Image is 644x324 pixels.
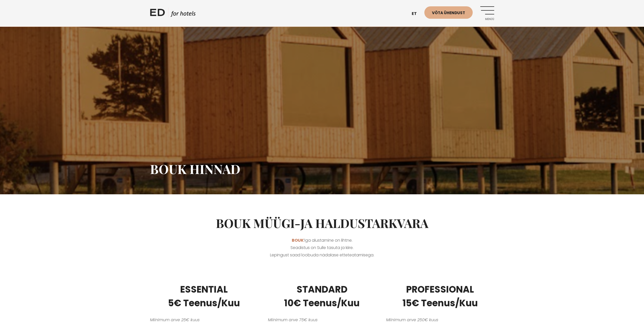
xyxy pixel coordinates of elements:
em: Miinimum arve 75€ kuus [268,317,318,323]
a: et [409,8,424,20]
h3: PROFESSIONAL 15€ Teenus/Kuu [386,283,494,310]
h3: ESSENTIAL 5€ Teenus/Kuu [150,283,258,310]
span: Menüü [480,18,494,21]
h1: BOUK hinnad [150,161,494,177]
a: ED HOTELS [150,8,196,20]
a: Võta ühendust [424,6,473,19]
a: Menüü [480,6,494,20]
em: Miinimum arve 25€ kuus [150,317,200,323]
a: BOUK [292,237,304,243]
p: ’iga alustamine on lihtne. Seadistus on Sulle tasuta ja kiire. Lepingust saad loobuda nädalase et... [150,237,494,259]
h2: BOUK müügi-ja haldustarkvara [150,216,494,231]
h3: STANDARD 10€ Teenus/Kuu [268,283,376,310]
em: Miinimum arve 250€ kuus [386,317,438,323]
